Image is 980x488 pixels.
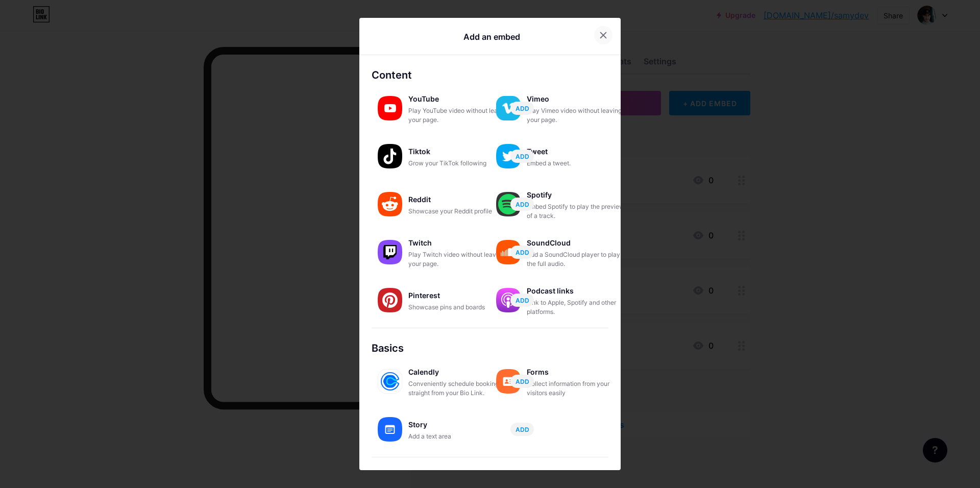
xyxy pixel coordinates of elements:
[408,379,510,398] div: Conveniently schedule bookings straight from your Bio Link.
[408,92,510,106] div: YouTube
[378,417,402,442] img: story
[527,159,629,168] div: Embed a tweet.
[527,106,629,125] div: Play Vimeo video without leaving your page.
[516,248,529,257] span: ADD
[463,31,520,43] div: Add an embed
[516,200,529,209] span: ADD
[408,159,510,168] div: Grow your TikTok following
[510,375,534,388] button: ADD
[496,192,521,216] img: spotify
[378,240,402,264] img: twitch
[408,303,510,312] div: Showcase pins and boards
[510,294,534,307] button: ADD
[527,202,629,221] div: Embed Spotify to play the preview of a track.
[516,104,529,113] span: ADD
[408,288,510,303] div: Pinterest
[516,296,529,305] span: ADD
[527,298,629,316] div: Link to Apple, Spotify and other platforms.
[378,96,402,120] img: youtube
[527,379,629,398] div: Collect information from your visitors easily
[378,288,402,312] img: pinterest
[496,144,521,168] img: twitter
[378,144,402,168] img: tiktok
[408,250,510,269] div: Play Twitch video without leaving your page.
[408,144,510,159] div: Tiktok
[372,340,608,356] div: Basics
[516,377,529,386] span: ADD
[527,250,629,269] div: Add a SoundCloud player to play the full audio.
[510,150,534,163] button: ADD
[527,365,629,379] div: Forms
[516,152,529,161] span: ADD
[372,67,608,83] div: Content
[496,96,521,120] img: vimeo
[510,423,534,436] button: ADD
[408,207,510,216] div: Showcase your Reddit profile
[408,432,510,441] div: Add a text area
[527,236,629,250] div: SoundCloud
[496,369,521,394] img: forms
[408,192,510,207] div: Reddit
[510,198,534,211] button: ADD
[378,192,402,216] img: reddit
[527,284,629,298] div: Podcast links
[408,106,510,125] div: Play YouTube video without leaving your page.
[496,240,521,264] img: soundcloud
[527,92,629,106] div: Vimeo
[496,288,521,312] img: podcastlinks
[408,365,510,379] div: Calendly
[408,236,510,250] div: Twitch
[510,102,534,115] button: ADD
[408,418,510,432] div: Story
[516,425,529,434] span: ADD
[510,246,534,259] button: ADD
[527,188,629,202] div: Spotify
[372,470,608,485] div: Commerce
[527,144,629,159] div: Tweet
[378,369,402,394] img: calendly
